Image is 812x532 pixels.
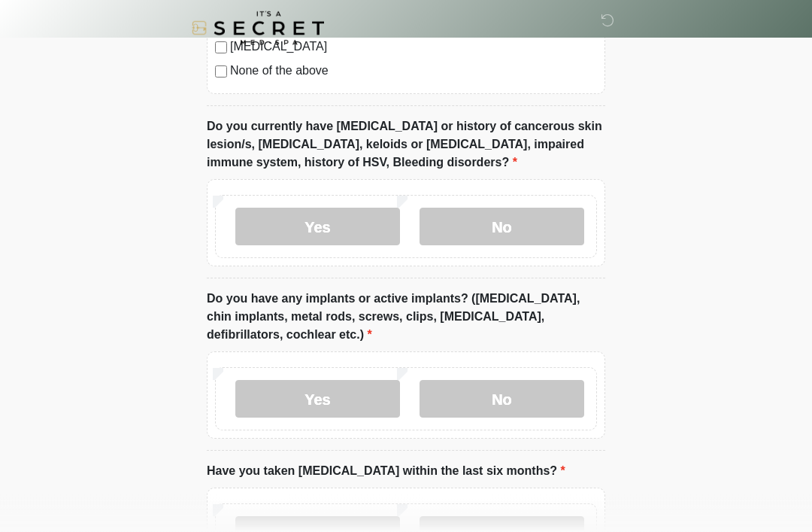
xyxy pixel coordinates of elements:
[207,118,605,172] label: Do you currently have [MEDICAL_DATA] or history of cancerous skin lesion/s, [MEDICAL_DATA], keloi...
[230,62,597,81] label: None of the above
[207,463,565,481] label: Have you taken [MEDICAL_DATA] within the last six months?
[420,381,584,418] label: No
[235,208,400,246] label: Yes
[192,11,324,45] img: It's A Secret Med Spa Logo
[235,381,400,418] label: Yes
[420,208,584,246] label: No
[207,290,605,345] label: Do you have any implants or active implants? ([MEDICAL_DATA], chin implants, metal rods, screws, ...
[215,66,227,78] input: None of the above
